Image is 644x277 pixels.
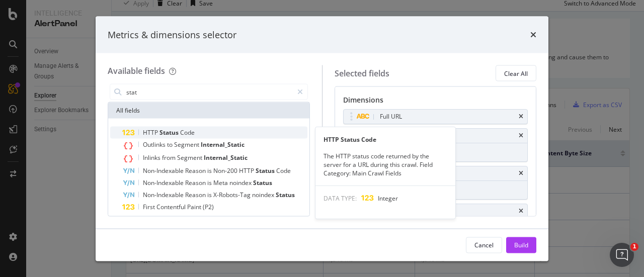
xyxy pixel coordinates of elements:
div: Metrics & dimensions selector [108,28,236,41]
iframe: Intercom live chat [610,243,634,267]
div: Available fields [108,65,165,76]
span: from [162,153,177,162]
div: Full URL [380,112,402,122]
span: Reason [185,178,207,187]
span: Reason [185,166,207,175]
span: Code [180,128,195,137]
span: HTTP [143,128,159,137]
span: Non-Indexable [143,178,185,187]
div: modal [96,16,548,261]
span: (P2) [203,203,214,211]
span: Code [276,166,291,175]
div: Build [514,240,528,249]
span: is [207,166,213,175]
span: Non-Indexable [143,166,185,175]
span: Outlinks [143,140,167,149]
span: Segment [174,140,201,149]
button: Cancel [466,237,502,253]
span: Segment [177,153,204,162]
div: Dimensions [343,95,528,109]
span: HTTP [239,166,256,175]
span: Non-Indexable [143,191,185,199]
div: Selected fields [335,67,389,79]
span: Contentful [156,203,187,211]
div: The HTTP status code returned by the server for a URL during this crawl. Field Category: Main Cra... [315,151,455,177]
span: to [167,140,174,149]
span: Status [276,191,295,199]
span: Paint [187,203,203,211]
span: Inlinks [143,153,162,162]
span: 1 [630,243,638,251]
span: Non-200 [213,166,239,175]
span: Internal_Static [204,153,248,162]
button: Build [506,237,536,253]
div: times [519,208,523,214]
div: Cancel [474,240,494,249]
div: times [530,28,536,41]
input: Search by field name [125,84,293,100]
span: Integer [378,194,398,203]
div: times [519,170,523,176]
span: First [143,203,156,211]
span: Status [256,166,276,175]
span: Internal_Static [201,140,245,149]
span: is [207,191,213,199]
div: Full URLtimes [343,109,528,124]
span: Meta [213,178,229,187]
span: is [207,178,213,187]
button: Clear All [496,65,536,81]
span: DATA TYPE: [324,194,357,203]
span: Status [253,178,272,187]
div: HTTP Status Code [315,135,455,143]
span: Reason [185,191,207,199]
div: Clear All [504,69,528,77]
span: X-Robots-Tag [213,191,252,199]
span: noindex [229,178,253,187]
span: Status [159,128,180,137]
div: All fields [108,103,309,119]
div: times [519,114,523,120]
span: noindex [252,191,276,199]
div: times [519,133,523,139]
